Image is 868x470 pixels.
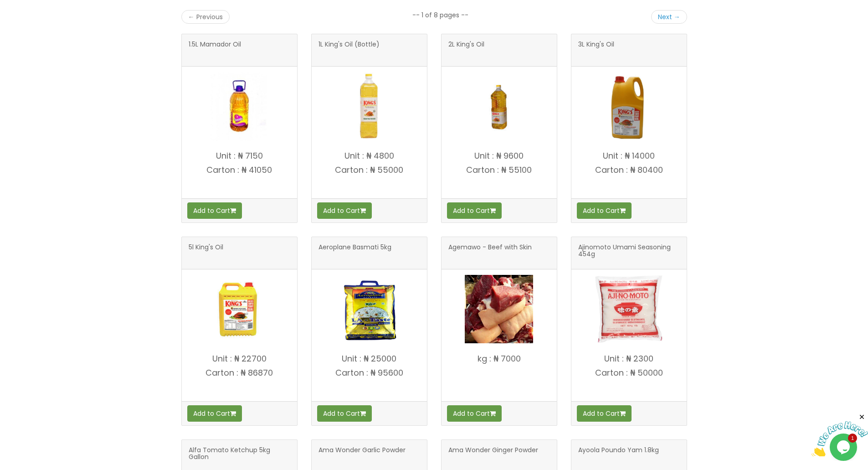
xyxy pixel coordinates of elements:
i: Add to cart [230,207,236,214]
i: Add to cart [490,207,496,214]
img: Ajinomoto Umami Seasoning 454g [595,275,663,343]
p: Carton : ₦ 95600 [312,368,427,377]
img: 3L King's Oil [595,72,663,141]
span: Aeroplane Basmati 5kg [318,244,391,262]
p: Carton : ₦ 86870 [182,368,297,377]
button: Add to Cart [577,202,632,219]
span: Ayoola Poundo Yam 1.8kg [578,447,659,465]
p: Carton : ₦ 41050 [182,165,297,175]
button: Add to Cart [317,405,372,422]
img: Aeroplane Basmati 5kg [335,275,403,343]
p: Unit : ₦ 22700 [182,354,297,363]
p: Carton : ₦ 80400 [571,165,687,175]
img: 1L King's Oil (Bottle) [335,72,403,141]
span: Ajinomoto Umami Seasoning 454g [578,244,680,262]
p: Unit : ₦ 2300 [571,354,687,363]
p: Unit : ₦ 14000 [571,151,687,160]
span: 0 [630,12,641,23]
span: Ama Wonder Ginger Powder [448,447,538,465]
img: 1.5L Mamador Oil [205,72,273,141]
button: All Products [268,19,324,36]
button: Add to Cart [187,202,242,219]
p: Unit : ₦ 25000 [312,354,427,363]
button: Add to Cart [447,202,502,219]
p: Unit : ₦ 7150 [182,151,297,160]
input: Search our variety of products [323,19,583,36]
span: Ama Wonder Garlic Powder [318,447,406,465]
p: Unit : ₦ 4800 [312,151,427,160]
span: Alfa Tomato Ketchup 5kg Gallon [189,447,290,465]
i: Add to cart [360,410,366,417]
i: Add to cart [490,410,496,417]
i: Add to cart [360,207,366,214]
p: Unit : ₦ 9600 [442,151,557,160]
i: Add to cart [620,207,626,214]
span: 5l King's Oil [189,244,223,262]
p: Carton : ₦ 55100 [442,165,557,175]
img: Agemawo - Beef with Skin [465,275,533,343]
i: Add to cart [620,410,626,417]
button: Add to Cart [317,202,372,219]
img: 2L King's Oil [465,72,533,141]
button: Add to Cart [577,405,632,422]
iframe: chat widget [812,413,868,456]
button: Add to Cart [187,405,242,422]
p: Carton : ₦ 55000 [312,165,427,175]
p: Carton : ₦ 50000 [571,368,687,377]
button: Add to Cart [447,405,502,422]
i: Add to cart [230,410,236,417]
p: kg : ₦ 7000 [442,354,557,363]
img: 5l King's Oil [205,275,273,343]
span: Agemawo - Beef with Skin [448,244,532,262]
